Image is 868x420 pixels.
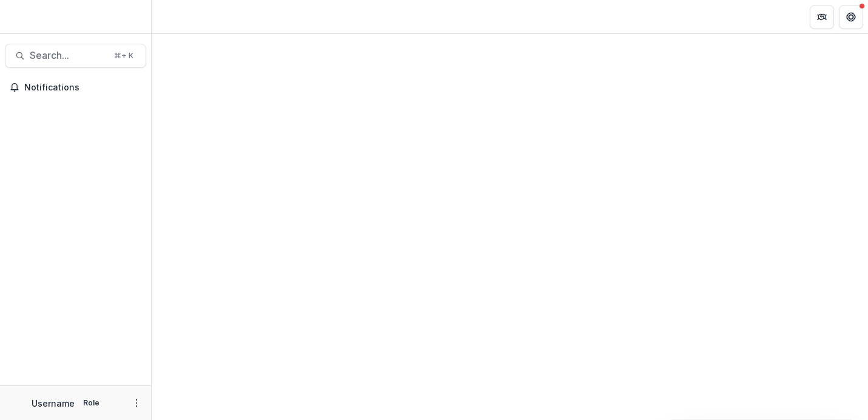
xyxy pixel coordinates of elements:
[79,398,103,408] p: Role
[810,5,834,29] button: Partners
[156,8,208,25] nav: breadcrumb
[32,397,75,410] p: Username
[5,78,146,97] button: Notifications
[129,396,144,410] button: More
[5,44,146,68] button: Search...
[24,83,141,93] span: Notifications
[112,49,136,63] div: ⌘ + K
[839,5,863,29] button: Get Help
[30,50,107,61] span: Search...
